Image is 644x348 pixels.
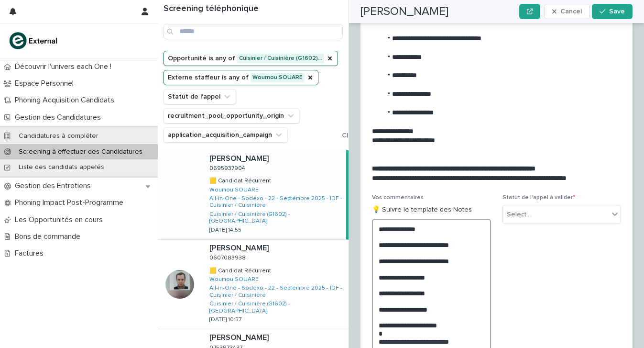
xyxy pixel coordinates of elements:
p: Découvrir l'univers each One ! [11,62,119,71]
p: 0695937904 [209,163,247,172]
p: Phoning Impact Post-Programme [11,198,131,207]
p: Candidatures à compléter [11,132,106,140]
h1: Screening téléphonique [164,4,343,14]
button: Cancel [544,4,590,19]
a: Woumou SOUARE [209,187,259,193]
p: Screening à effectuer des Candidatures [11,148,150,156]
button: recruitment_pool_opportunity_origin [164,108,300,123]
button: Opportunité [164,51,338,66]
button: Save [592,4,633,19]
a: All-in-One - Sodexo - 22 - Septembre 2025 - IDF - Cuisinier / Cuisinière [209,195,342,209]
button: application_acquisition_campaign [164,127,288,143]
p: 🟨 Candidat Récurrent [209,176,273,184]
p: Bons de commande [11,232,88,241]
p: [DATE] 10:57 [209,316,241,323]
h2: [PERSON_NAME] [360,5,448,19]
p: [PERSON_NAME] [209,152,271,163]
div: Select... [507,210,531,220]
p: [PERSON_NAME] [209,331,271,342]
a: Cuisinier / Cuisinière (G1602) - [GEOGRAPHIC_DATA] [209,211,342,225]
p: Les Opportunités en cours [11,215,110,225]
p: Gestion des Candidatures [11,113,109,122]
button: Externe staffeur [164,70,318,85]
a: [PERSON_NAME][PERSON_NAME] 06959379040695937904 🟨 Candidat Récurrent🟨 Candidat Récurrent Woumou S... [158,150,349,240]
button: Statut de l'appel [164,89,236,104]
a: Cuisinier / Cuisinière (G1602) - [GEOGRAPHIC_DATA] [209,301,345,314]
p: Factures [11,249,51,258]
p: 🟨 Candidat Récurrent [209,266,273,274]
p: 💡 Suivre le template des Notes [372,205,491,215]
p: [PERSON_NAME] [209,242,271,253]
span: Clear all filters [342,132,387,139]
img: bc51vvfgR2QLHU84CWIQ [8,31,60,50]
button: Clear all filters [338,128,387,143]
p: Phoning Acquisition Candidats [11,96,122,105]
p: Gestion des Entretiens [11,181,98,191]
span: Cancel [560,8,582,15]
p: Espace Personnel [11,79,81,88]
span: Save [609,8,625,15]
a: All-in-One - Sodexo - 22 - Septembre 2025 - IDF - Cuisinier / Cuisinière [209,285,345,299]
p: Liste des candidats appelés [11,163,112,171]
a: [PERSON_NAME][PERSON_NAME] 06070839380607083938 🟨 Candidat Récurrent🟨 Candidat Récurrent Woumou S... [158,240,349,329]
span: Vos commentaires [372,195,424,201]
p: 0607083938 [209,253,248,261]
input: Search [164,24,343,39]
p: [DATE] 14:55 [209,227,241,234]
a: Woumou SOUARE [209,276,259,283]
span: Statut de l'appel à valider [502,195,575,201]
